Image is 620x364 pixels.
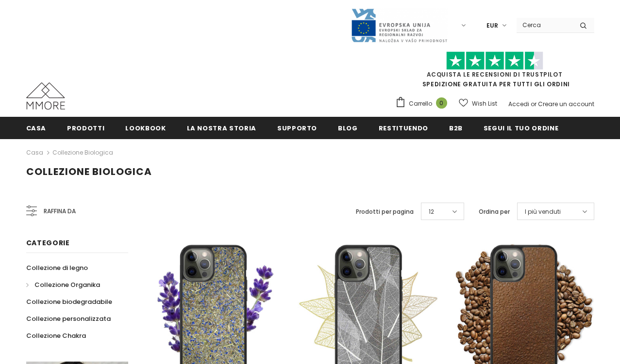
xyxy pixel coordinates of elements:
[338,124,358,133] span: Blog
[26,276,100,293] a: Collezione Organika
[484,124,558,133] span: Segui il tuo ordine
[449,117,463,139] a: B2B
[479,207,510,217] label: Ordina per
[351,21,448,29] a: Javni Razpis
[52,148,113,157] a: Collezione biologica
[26,263,88,272] span: Collezione di legno
[125,117,166,139] a: Lookbook
[26,259,88,276] a: Collezione di legno
[26,147,43,158] a: Casa
[34,280,100,289] span: Collezione Organika
[26,82,65,110] img: Casi MMORE
[26,327,86,344] a: Collezione Chakra
[277,117,317,139] a: supporto
[26,117,47,139] a: Casa
[379,117,428,139] a: Restituendo
[486,21,498,31] span: EUR
[459,95,497,112] a: Wish List
[277,124,317,133] span: supporto
[525,207,561,217] span: I più venduti
[67,117,104,139] a: Prodotti
[338,117,358,139] a: Blog
[446,51,543,70] img: Fidati di Pilot Stars
[427,70,563,79] a: Acquista le recensioni di TrustPilot
[26,310,111,327] a: Collezione personalizzata
[26,297,112,306] span: Collezione biodegradabile
[379,124,428,133] span: Restituendo
[449,124,463,133] span: B2B
[538,100,594,108] a: Creare un account
[484,117,558,139] a: Segui il tuo ordine
[26,165,152,178] span: Collezione biologica
[125,124,166,133] span: Lookbook
[395,96,452,111] a: Carrello 0
[351,8,448,43] img: Javni Razpis
[409,99,432,109] span: Carrello
[26,293,112,310] a: Collezione biodegradabile
[26,314,111,323] span: Collezione personalizzata
[472,99,497,109] span: Wish List
[67,124,104,133] span: Prodotti
[26,331,86,340] span: Collezione Chakra
[26,238,70,248] span: Categorie
[356,207,414,217] label: Prodotti per pagina
[517,18,572,32] input: Search Site
[187,117,256,139] a: La nostra storia
[436,97,447,109] span: 0
[429,207,434,217] span: 12
[531,100,536,108] span: or
[26,124,47,133] span: Casa
[187,124,256,133] span: La nostra storia
[395,56,594,88] span: SPEDIZIONE GRATUITA PER TUTTI GLI ORDINI
[508,100,529,108] a: Accedi
[44,206,76,217] span: Raffina da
